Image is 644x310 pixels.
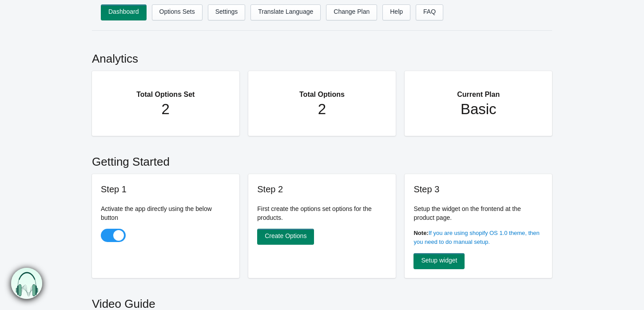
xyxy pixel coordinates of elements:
p: First create the options set options for the products. [257,204,387,222]
p: Activate the app directly using the below button [101,204,231,222]
a: Options Sets [152,4,203,20]
h1: 2 [266,100,378,118]
a: Dashboard [101,4,147,20]
img: bxm.png [11,268,42,299]
h3: Step 1 [101,183,231,195]
h3: Step 2 [257,183,387,195]
p: Setup the widget on the frontend at the product page. [413,204,543,222]
a: Change Plan [326,4,377,20]
h2: Total Options Set [110,80,222,100]
b: Note: [413,230,428,236]
a: Create Options [257,229,314,245]
h3: Step 3 [413,183,543,195]
a: Settings [208,4,246,20]
a: Help [382,4,410,20]
h2: Current Plan [422,80,534,100]
h1: 2 [110,100,222,118]
a: Translate Language [250,4,321,20]
a: If you are using shopify OS 1.0 theme, then you need to do manual setup. [413,230,539,245]
h2: Analytics [92,42,552,71]
h1: Basic [422,100,534,118]
a: Setup widget [413,253,465,269]
h2: Getting Started [92,145,552,174]
h2: Total Options [266,80,378,100]
a: FAQ [416,4,443,20]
